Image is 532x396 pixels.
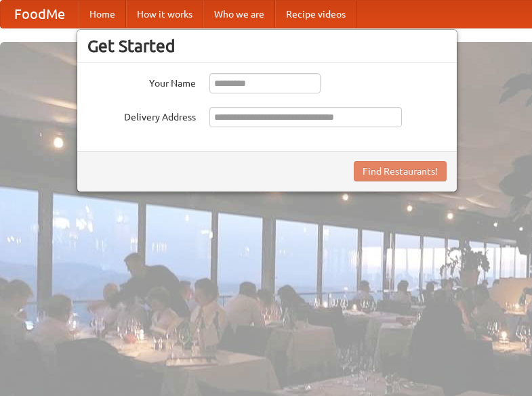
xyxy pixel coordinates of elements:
[275,1,356,28] a: Recipe videos
[126,1,203,28] a: How it works
[79,1,126,28] a: Home
[354,161,447,181] button: Find Restaurants!
[87,36,447,56] h3: Get Started
[87,73,196,90] label: Your Name
[1,1,79,28] a: FoodMe
[87,107,196,124] label: Delivery Address
[203,1,275,28] a: Who we are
